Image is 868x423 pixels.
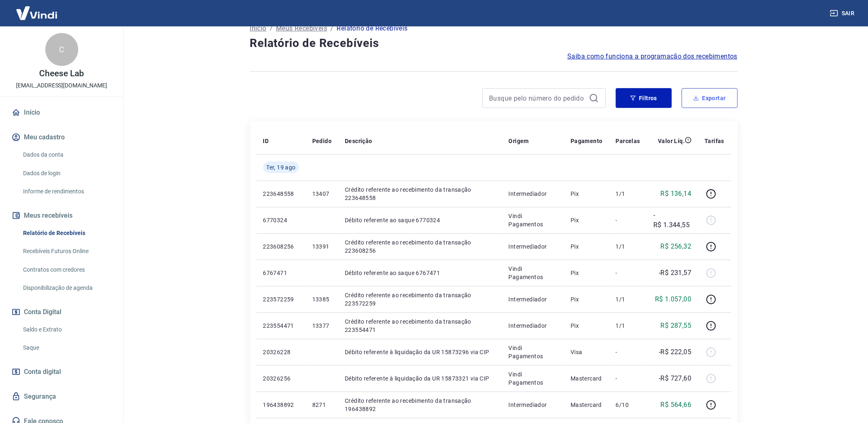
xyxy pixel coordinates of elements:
img: Vindi [10,0,63,26]
p: Pix [571,322,603,330]
p: Vindi Pagamentos [509,370,558,387]
h4: Relatório de Recebíveis [250,35,738,52]
p: Crédito referente ao recebimento da transação 223572259 [345,291,495,308]
p: ID [263,137,269,145]
button: Filtros [616,88,672,108]
p: Débito referente ao saque 6770324 [345,216,495,224]
p: R$ 1.057,00 [655,294,691,304]
p: 8271 [312,401,332,409]
p: R$ 564,66 [661,400,692,410]
a: Início [250,23,267,33]
p: Pix [571,269,603,277]
p: Débito referente à liquidação da UR 15873296 via CIP [345,348,495,356]
a: Dados de login [20,165,113,182]
p: Crédito referente ao recebimento da transação 223648558 [345,186,495,202]
p: Visa [571,348,603,356]
input: Busque pelo número do pedido [489,92,586,104]
p: Crédito referente ao recebimento da transação 223554471 [345,317,495,334]
a: Relatório de Recebíveis [20,225,113,242]
p: Intermediador [509,322,558,330]
p: Vindi Pagamentos [509,212,558,228]
div: C [45,33,78,66]
p: 20326228 [263,348,299,356]
button: Meus recebíveis [10,207,113,225]
p: Cheese Lab [39,69,84,78]
span: Conta digital [24,366,61,378]
p: R$ 256,32 [661,242,692,251]
p: Intermediador [509,401,558,409]
a: Saque [20,339,113,356]
a: Segurança [10,388,113,406]
p: R$ 136,14 [661,189,692,199]
p: 1/1 [616,295,640,303]
p: -R$ 1.344,55 [653,210,692,230]
p: Tarifas [705,137,725,145]
p: Pix [571,216,603,224]
span: Ter, 19 ago [267,163,296,172]
p: Intermediador [509,242,558,251]
p: R$ 287,55 [661,321,692,331]
p: Pedido [312,137,332,145]
a: Saldo e Extrato [20,321,113,338]
p: 223554471 [263,322,299,330]
p: Mastercard [571,401,603,409]
p: Pix [571,190,603,198]
p: -R$ 231,57 [659,268,692,278]
p: 223608256 [263,242,299,251]
p: 13385 [312,295,332,303]
p: Valor Líq. [658,137,685,145]
p: -R$ 222,05 [659,347,692,357]
p: Origem [509,137,529,145]
p: Vindi Pagamentos [509,344,558,360]
p: Descrição [345,137,372,145]
a: Disponibilização de agenda [20,280,113,296]
p: - [616,348,640,356]
p: Pix [571,242,603,251]
button: Conta Digital [10,303,113,321]
p: 196438892 [263,401,299,409]
p: Pix [571,295,603,303]
p: Intermediador [509,295,558,303]
p: 1/1 [616,322,640,330]
p: 13407 [312,190,332,198]
p: Mastercard [571,374,603,383]
a: Conta digital [10,363,113,381]
p: Vindi Pagamentos [509,265,558,281]
a: Recebíveis Futuros Online [20,243,113,260]
p: Débito referente ao saque 6767471 [345,269,495,277]
p: Débito referente à liquidação da UR 15873321 via CIP [345,374,495,383]
p: Relatório de Recebíveis [337,23,408,33]
button: Exportar [682,88,738,108]
p: Parcelas [616,137,640,145]
p: / [270,23,273,33]
p: / [330,23,333,33]
p: - [616,374,640,383]
a: Informe de rendimentos [20,183,113,200]
p: 1/1 [616,190,640,198]
a: Saiba como funciona a programação dos recebimentos [568,52,738,61]
p: [EMAIL_ADDRESS][DOMAIN_NAME] [16,81,107,90]
p: 6767471 [263,269,299,277]
p: 1/1 [616,242,640,251]
p: Crédito referente ao recebimento da transação 196438892 [345,397,495,413]
p: 223648558 [263,190,299,198]
p: 6770324 [263,216,299,224]
a: Meus Recebíveis [276,23,327,33]
p: 223572259 [263,295,299,303]
a: Dados da conta [20,146,113,163]
p: 20326256 [263,374,299,383]
p: -R$ 727,60 [659,374,692,383]
p: 6/10 [616,401,640,409]
p: Crédito referente ao recebimento da transação 223608256 [345,238,495,255]
p: Pagamento [571,137,603,145]
button: Meu cadastro [10,128,113,146]
p: Intermediador [509,190,558,198]
a: Início [10,103,113,122]
p: - [616,216,640,224]
p: 13377 [312,322,332,330]
p: - [616,269,640,277]
a: Contratos com credores [20,261,113,278]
